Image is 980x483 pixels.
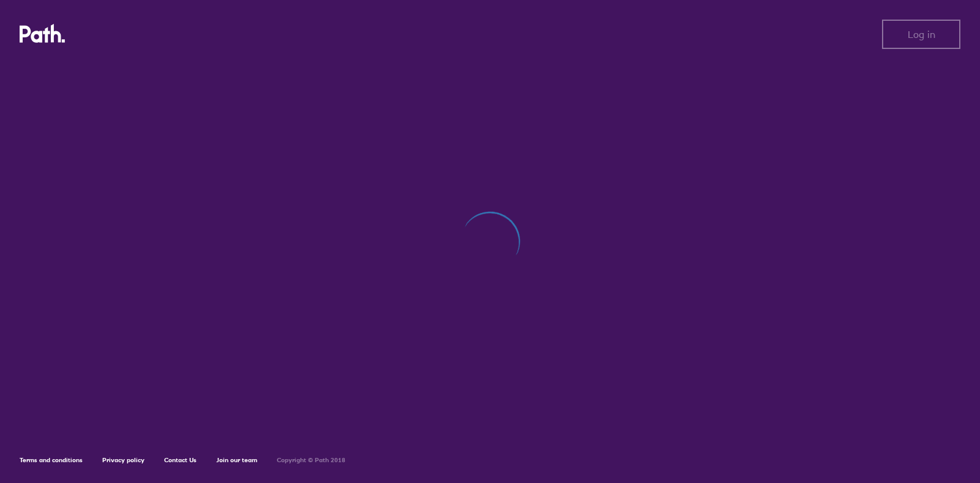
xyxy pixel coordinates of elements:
[102,456,145,464] a: Privacy policy
[20,456,83,464] a: Terms and conditions
[164,456,197,464] a: Contact Us
[216,456,257,464] a: Join our team
[277,457,345,464] h6: Copyright © Path 2018
[908,29,935,40] span: Log in
[882,20,960,49] button: Log in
